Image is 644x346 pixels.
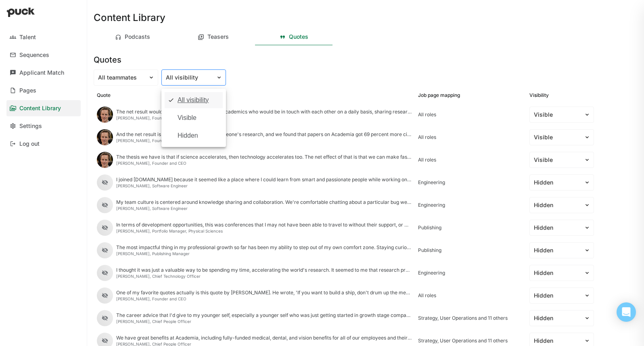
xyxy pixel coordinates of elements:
[418,315,523,321] div: Strategy, User Operations and 11 others
[418,112,523,117] div: All roles
[6,65,81,81] a: Applicant Match
[116,267,412,273] div: I thought it was just a valuable way to be spending my time, accelerating the world's research. I...
[116,161,412,166] div: [PERSON_NAME], Founder and CEO
[116,229,412,233] div: [PERSON_NAME], Portfolio Manager, Physical Sciences
[116,109,412,115] div: The net result would be a global community of academics who would be in touch with each other on ...
[94,13,165,23] h1: Content Library
[116,199,412,205] div: My team culture is centered around knowledge sharing and collaboration. We're comfortable chattin...
[125,34,150,40] div: Podcasts
[116,132,412,137] div: And the net result is to maximize impact for someone's research, and we found that papers on Acad...
[116,312,412,318] div: The career advice that I'd give to my younger self, especially a younger self who was just gettin...
[19,69,64,76] div: Applicant Match
[116,319,412,324] div: [PERSON_NAME], Chief People Officer
[116,251,412,256] div: [PERSON_NAME], Publishing Manager
[19,123,42,130] div: Settings
[6,118,81,134] a: Settings
[6,29,81,45] a: Talent
[207,34,229,40] div: Teasers
[418,225,523,231] div: Publishing
[116,206,412,211] div: [PERSON_NAME], Software Engineer
[116,274,412,279] div: [PERSON_NAME], Chief Technology Officer
[418,270,523,276] div: Engineering
[6,82,81,99] a: Pages
[418,180,523,185] div: Engineering
[116,177,412,182] div: I joined [DOMAIN_NAME] because it seemed like a place where I could learn from smart and passiona...
[116,222,412,228] div: In terms of development opportunities, this was conferences that I may not have been able to trav...
[116,138,412,143] div: [PERSON_NAME], Founder and CEO
[6,100,81,116] a: Content Library
[289,34,308,40] div: Quotes
[418,157,523,163] div: All roles
[19,140,40,147] div: Log out
[418,293,523,298] div: All roles
[418,247,523,253] div: Publishing
[418,92,460,98] div: Job page mapping
[418,134,523,140] div: All roles
[116,245,412,250] div: The most impactful thing in my professional growth so far has been my ability to step out of my o...
[116,154,412,160] div: The thesis we have is that if science accelerates, then technology accelerates too. The net effec...
[116,335,412,341] div: We have great benefits at Academia, including fully-funded medical, dental, and vision benefits f...
[116,183,412,188] div: [PERSON_NAME], Software Engineer
[178,114,197,122] div: Visible
[19,87,36,94] div: Pages
[97,92,111,98] div: Quote
[529,92,549,98] div: Visibility
[6,47,81,63] a: Sequences
[116,290,412,296] div: One of my favorite quotes actually is this quote by [PERSON_NAME]. He wrote, 'If you want to buil...
[19,34,36,41] div: Talent
[19,105,61,112] div: Content Library
[19,52,49,59] div: Sequences
[94,55,121,65] h3: Quotes
[116,296,412,301] div: [PERSON_NAME], Founder and CEO
[178,132,198,139] div: Hidden
[617,302,636,322] div: Open Intercom Messenger
[418,338,523,344] div: Strategy, User Operations and 11 others
[418,202,523,208] div: Engineering
[116,115,412,120] div: [PERSON_NAME], Founder and CEO
[178,96,209,104] div: All visibility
